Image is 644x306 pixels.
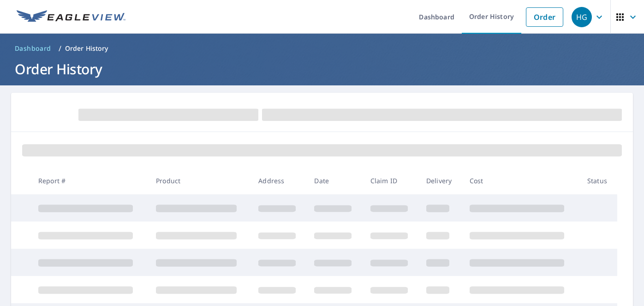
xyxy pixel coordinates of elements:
li: / [59,43,61,54]
th: Status [580,167,617,194]
div: HG [572,7,592,27]
th: Date [307,167,363,194]
img: EV Logo [17,10,125,24]
th: Report # [31,167,149,194]
th: Claim ID [363,167,419,194]
p: Order History [65,44,108,53]
h1: Order History [11,60,633,78]
th: Delivery [419,167,462,194]
th: Cost [462,167,580,194]
th: Product [149,167,251,194]
a: Order [526,7,563,27]
th: Address [251,167,307,194]
a: Dashboard [11,41,55,56]
span: Dashboard [15,44,51,53]
nav: breadcrumb [11,41,633,56]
